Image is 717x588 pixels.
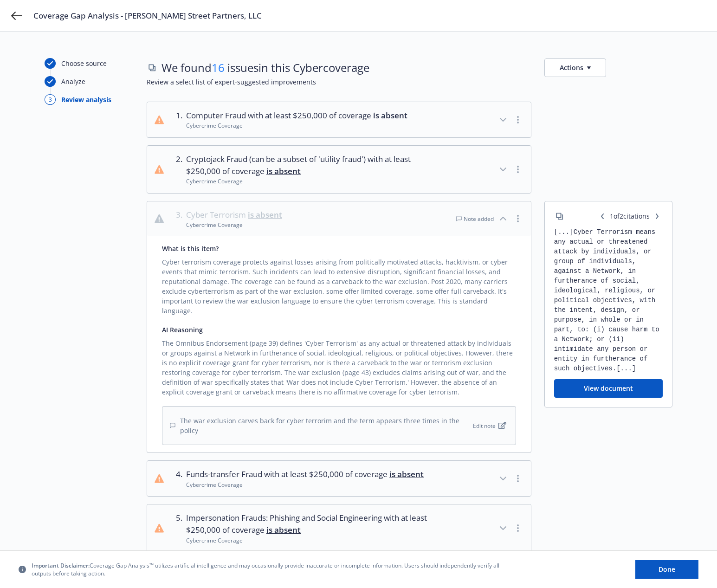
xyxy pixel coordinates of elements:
[162,325,516,335] div: AI Reasoning
[170,416,471,435] div: The war exclusion carves back for cyber terrorim and the term appears three times in the policy
[61,58,107,68] div: Choose source
[597,211,663,222] span: 1 of 2 citations
[32,562,505,577] span: Coverage Gap Analysis™ utilizes artificial intelligence and may occasionally provide inaccurate o...
[147,504,531,552] button: 5.Impersonation Frauds: Phishing and Social Engineering with at least $250,000 of coverage is abs...
[61,77,85,86] div: Analyze
[171,209,182,229] div: 3 .
[186,512,431,536] span: Impersonation Frauds: Phishing and Social Engineering with at least $250,000 of coverage
[147,201,531,237] button: 3.Cyber Terrorism is absentCybercrime CoverageNote added
[471,420,508,432] button: Edit note
[147,461,531,496] button: 4.Funds-transfer Fraud with at least $250,000 of coverage is absentCybercrime Coverage
[266,524,301,535] span: is absent
[33,10,262,21] span: Coverage Gap Analysis - [PERSON_NAME] Street Partners, LLC
[162,244,516,253] div: What is this item?
[171,110,182,130] div: 1 .
[186,153,431,178] span: Cryptojack Fraud (can be a subset of 'utility fraud') with at least $250,000 of coverage
[186,468,424,480] span: Funds-transfer Fraud with at least $250,000 of coverage
[186,536,431,544] div: Cybercrime Coverage
[186,221,282,229] div: Cybercrime Coverage
[186,122,407,129] div: Cybercrime Coverage
[32,562,90,569] span: Important Disclaimer:
[212,60,225,75] span: 16
[456,215,494,223] div: Note added
[171,153,182,186] div: 2 .
[161,60,369,76] span: We found issues in this Cyber coverage
[635,560,698,579] button: Done
[248,209,282,220] span: is absent
[544,58,606,77] button: Actions
[171,512,182,544] div: 5 .
[266,166,301,176] span: is absent
[186,209,282,221] span: Cyber Terrorism
[147,77,672,87] span: Review a select list of expert-suggested improvements
[544,58,606,77] button: Actions
[171,468,182,489] div: 4 .
[373,110,407,121] span: is absent
[659,565,675,574] span: Done
[389,469,424,479] span: is absent
[186,481,424,489] div: Cybercrime Coverage
[554,227,663,374] div: [...] Cyber Terrorism means any actual or threatened attack by individuals, or group of individua...
[554,379,663,398] button: View document
[45,94,56,105] div: 3
[186,110,407,122] span: Computer Fraud with at least $250,000 of coverage
[61,95,111,104] div: Review analysis
[162,335,516,397] div: The Omnibus Endorsement (page 39) defines 'Cyber Terrorism' as any actual or threatened attack by...
[162,253,516,316] div: Cyber terrorism coverage protects against losses arising from politically motivated attacks, hack...
[147,102,531,137] button: 1.Computer Fraud with at least $250,000 of coverage is absentCybercrime Coverage
[147,146,531,193] button: 2.Cryptojack Fraud (can be a subset of 'utility fraud') with at least $250,000 of coverage is abs...
[186,177,431,185] div: Cybercrime Coverage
